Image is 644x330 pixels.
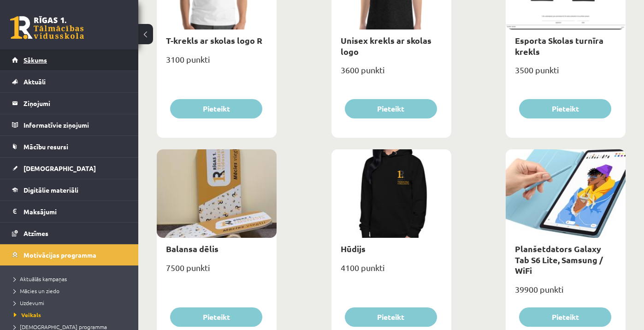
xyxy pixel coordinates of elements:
button: Pieteikt [170,99,262,118]
a: Digitālie materiāli [12,179,127,200]
a: Esporta Skolas turnīra krekls [515,35,603,56]
span: [DEMOGRAPHIC_DATA] [24,164,96,172]
a: Mācību resursi [12,136,127,157]
a: Hūdijs [341,243,366,254]
span: Uzdevumi [14,299,44,306]
button: Pieteikt [519,99,611,118]
div: 7500 punkti [157,260,277,283]
legend: Ziņojumi [24,93,127,114]
span: Sākums [24,56,47,64]
div: 3600 punkti [331,62,451,85]
span: Digitālie materiāli [24,186,78,194]
a: Rīgas 1. Tālmācības vidusskola [10,16,84,39]
legend: Informatīvie ziņojumi [24,114,127,136]
span: Mācies un ziedo [14,287,59,295]
span: Mācību resursi [24,142,68,151]
div: 4100 punkti [331,260,451,283]
a: Ziņojumi [12,93,127,114]
span: Aktuālās kampaņas [14,275,67,283]
a: T-krekls ar skolas logo R [166,35,262,46]
a: Maksājumi [12,201,127,222]
div: 3100 punkti [157,52,277,75]
button: Pieteikt [345,307,437,327]
a: Unisex krekls ar skolas logo [341,35,431,56]
legend: Maksājumi [24,201,127,222]
a: Balansa dēlis [166,243,219,254]
span: Aktuāli [24,77,46,86]
span: Veikals [14,311,41,318]
a: Atzīmes [12,223,127,244]
div: 39900 punkti [506,282,626,305]
button: Pieteikt [519,307,611,327]
a: Veikals [14,311,129,319]
span: Motivācijas programma [24,251,96,259]
a: Uzdevumi [14,299,129,307]
a: Informatīvie ziņojumi [12,114,127,136]
button: Pieteikt [345,99,437,118]
a: Mācies un ziedo [14,287,129,295]
button: Pieteikt [170,307,262,327]
a: Aktuāli [12,71,127,92]
div: 3500 punkti [506,62,626,85]
a: Sākums [12,49,127,71]
a: Planšetdators Galaxy Tab S6 Lite, Samsung / WiFi [515,243,603,276]
a: Aktuālās kampaņas [14,275,129,283]
a: [DEMOGRAPHIC_DATA] [12,158,127,179]
a: Motivācijas programma [12,244,127,265]
span: Atzīmes [24,229,48,237]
